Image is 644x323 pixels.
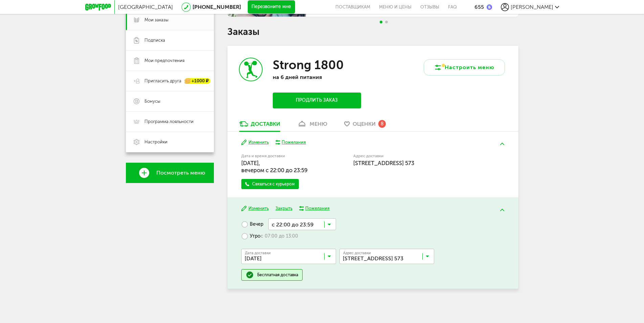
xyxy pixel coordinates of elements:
button: Закрыть [275,205,292,212]
button: Изменить [241,139,269,146]
span: Программа лояльности [145,119,194,125]
h1: Заказы [227,27,518,36]
h3: Strong 1800 [273,58,344,72]
a: [PHONE_NUMBER] [193,4,241,10]
span: [STREET_ADDRESS] 573 [353,160,414,166]
div: 655 [474,4,484,10]
span: Посмотреть меню [156,170,205,176]
span: Мои предпочтения [145,58,184,64]
span: Бонусы [145,98,160,104]
a: меню [294,120,331,131]
a: Оценки 8 [341,120,389,131]
span: Дата доставки [245,251,271,255]
img: arrow-up-green.5eb5f82.svg [500,209,504,211]
a: Мои предпочтения [126,51,214,71]
span: Go to slide 1 [380,21,382,23]
a: Настройки [126,132,214,152]
label: Дата и время доставки [241,154,319,158]
label: Вечер [241,218,263,230]
button: Изменить [241,205,269,212]
div: меню [310,121,327,127]
button: Продлить заказ [273,93,361,108]
a: Подписка [126,30,214,51]
span: [GEOGRAPHIC_DATA] [118,4,173,10]
span: с 07:00 до 13:00 [261,233,298,239]
span: Оценки [353,121,376,127]
div: Пожелания [282,139,306,145]
p: на 6 дней питания [273,74,361,80]
button: Перезвоните мне [248,0,295,14]
div: +1000 ₽ [185,78,210,84]
a: Бонусы [126,91,214,112]
span: Пригласить друга [145,78,181,84]
a: Доставки [236,120,284,131]
a: Связаться с курьером [241,179,299,189]
a: Мои заказы [126,10,214,30]
img: bonus_b.cdccf46.png [487,4,492,10]
span: Подписка [145,37,165,43]
span: [DATE], вечером c 22:00 до 23:59 [241,160,308,174]
button: Пожелания [299,205,330,211]
span: [PERSON_NAME] [511,4,553,10]
span: Адрес доставки [343,251,371,255]
button: Пожелания [275,139,306,145]
a: Программа лояльности [126,112,214,132]
label: Адрес доставки [353,154,480,158]
img: arrow-up-green.5eb5f82.svg [500,143,504,145]
a: Пригласить друга +1000 ₽ [126,71,214,91]
span: Мои заказы [145,17,169,23]
div: 8 [378,120,386,127]
div: Пожелания [305,205,330,211]
label: Утро [241,230,298,242]
div: Бесплатная доставка [257,272,298,278]
a: Посмотреть меню [126,163,214,183]
button: Настроить меню [424,59,505,76]
img: done.51a953a.svg [246,271,254,279]
span: Go to slide 2 [385,21,388,23]
span: Настройки [145,139,168,145]
div: Доставки [251,121,280,127]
